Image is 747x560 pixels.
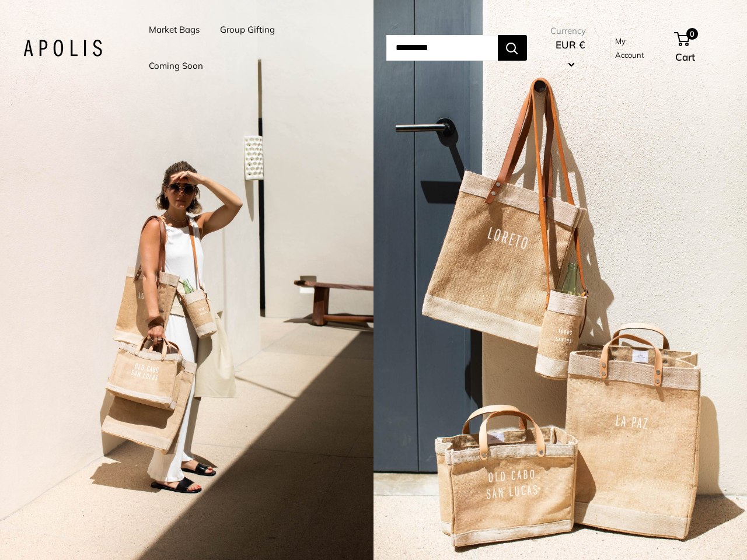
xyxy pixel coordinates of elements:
span: 0 [686,28,698,40]
img: Apolis [23,40,102,57]
a: My Account [615,34,655,62]
span: Currency [550,23,590,39]
span: Cart [675,51,695,63]
button: EUR € [550,36,590,73]
a: 0 Cart [675,29,724,66]
button: Search [498,35,527,61]
span: EUR € [556,38,585,51]
a: Coming Soon [149,58,203,74]
input: Search... [386,35,498,61]
a: Market Bags [149,22,200,38]
a: Group Gifting [220,22,275,38]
